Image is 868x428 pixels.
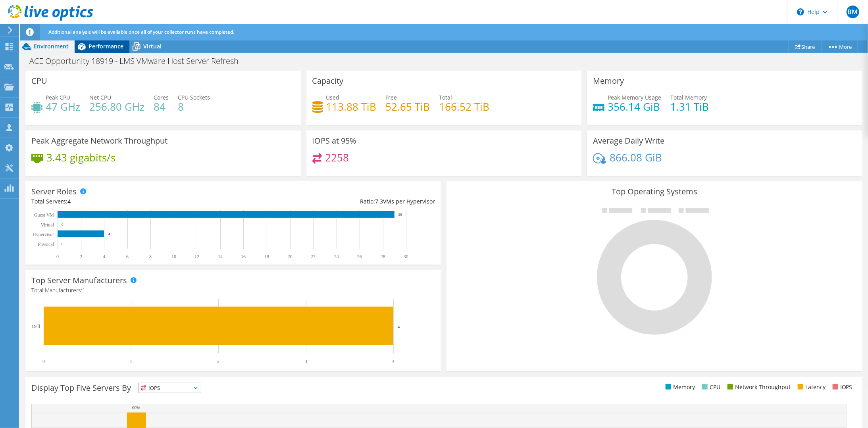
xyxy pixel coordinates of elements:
[217,359,219,364] text: 2
[34,42,69,50] span: Environment
[31,136,167,145] h3: Peak Aggregate Network Throughput
[386,102,430,111] h4: 52.65 TiB
[311,254,316,259] text: 22
[42,359,45,364] text: 0
[288,254,293,259] text: 20
[831,383,853,392] li: IOPS
[847,6,859,18] span: BM
[375,198,383,205] span: 7.3
[126,254,129,259] text: 6
[67,198,71,205] span: 4
[33,232,54,237] text: Hypervisor
[34,212,54,218] text: Guest VM
[132,405,140,410] text: 60%
[386,94,397,101] span: Free
[46,102,80,111] h4: 47 GHz
[89,94,111,101] span: Net CPU
[143,42,162,50] span: Virtual
[312,77,344,85] h3: Capacity
[31,286,435,295] h4: Total Manufacturers:
[439,102,490,111] h4: 166.52 TiB
[608,102,661,111] h4: 356.14 GiB
[82,286,85,294] span: 1
[326,94,340,101] span: Used
[89,102,144,111] h4: 256.80 GHz
[32,324,40,329] text: Dell
[38,242,54,247] text: Physical
[334,254,339,259] text: 24
[62,242,64,246] text: 0
[357,254,362,259] text: 26
[31,77,47,85] h3: CPU
[821,40,858,53] a: More
[46,153,115,162] h4: 3.43 gigabits/s
[452,187,856,196] h3: Top Operating Systems
[241,254,246,259] text: 16
[108,232,110,236] text: 4
[154,94,169,101] span: Cores
[178,94,210,101] span: CPU Sockets
[670,94,707,101] span: Total Memory
[139,383,201,393] span: IOPS
[610,153,662,162] h4: 866.08 GiB
[31,187,77,196] h3: Server Roles
[789,40,822,53] a: Share
[31,276,127,285] h3: Top Server Manufacturers
[233,197,435,206] div: Ratio: VMs per Hypervisor
[218,254,223,259] text: 14
[48,29,234,35] span: Additional analysis will be available once all of your collector runs have completed.
[670,102,709,111] h4: 1.31 TiB
[62,223,64,226] text: 0
[31,197,233,206] div: Total Servers:
[381,254,385,259] text: 28
[171,254,176,259] text: 10
[726,383,791,392] li: Network Throughput
[664,383,695,392] li: Memory
[89,42,123,50] span: Performance
[404,254,408,259] text: 30
[700,383,720,392] li: CPU
[392,359,395,364] text: 4
[264,254,269,259] text: 18
[398,324,400,329] text: 4
[56,254,59,259] text: 0
[439,94,452,101] span: Total
[194,254,199,259] text: 12
[312,136,357,145] h3: IOPS at 95%
[130,359,132,364] text: 1
[305,359,307,364] text: 3
[149,254,152,259] text: 8
[178,102,210,111] h4: 8
[593,77,624,85] h3: Memory
[80,254,82,259] text: 2
[797,8,804,15] svg: \n
[46,94,70,101] span: Peak CPU
[593,136,664,145] h3: Average Daily Write
[325,153,349,162] h4: 2258
[608,94,661,101] span: Peak Memory Usage
[103,254,105,259] text: 4
[154,102,169,111] h4: 84
[398,213,402,217] text: 29
[326,102,377,111] h4: 113.88 TiB
[796,383,826,392] li: Latency
[26,57,251,65] h1: ACE Opportunity 18919 - LMS VMware Host Server Refresh
[41,222,54,228] text: Virtual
